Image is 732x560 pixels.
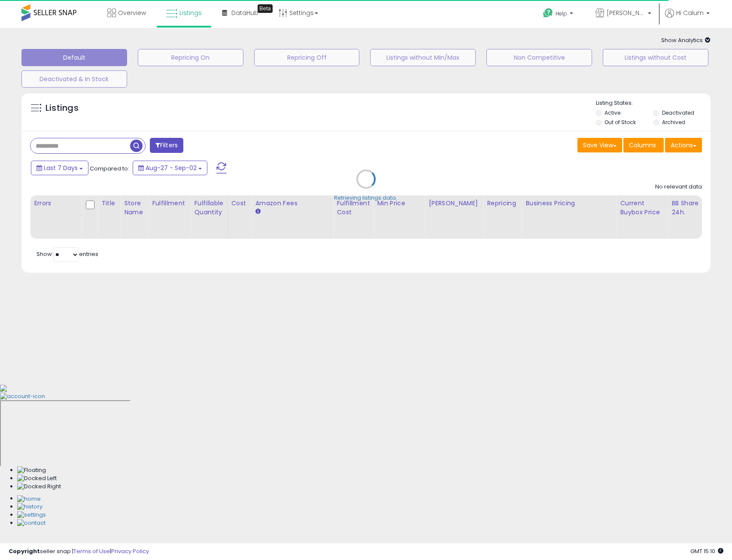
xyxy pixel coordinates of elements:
span: Help [556,10,567,17]
button: Default [21,49,127,66]
span: Listings [179,9,202,17]
img: Settings [17,511,46,519]
img: History [17,503,43,511]
div: Retrieving listings data.. [334,194,398,202]
button: Repricing Off [254,49,360,66]
img: Docked Left [17,475,57,483]
a: Hi Calum [665,9,710,28]
button: Deactivated & In Stock [21,70,127,88]
button: Non Competitive [486,49,592,66]
span: Overview [118,9,146,17]
i: Get Help [543,8,553,18]
img: Home [17,495,41,503]
button: Repricing On [138,49,243,66]
button: Listings without Cost [603,49,708,66]
div: Tooltip anchor [258,4,273,13]
img: Floating [17,466,46,475]
a: Help [536,1,582,28]
img: Contact [17,519,46,527]
span: [PERSON_NAME] Essentials LLC [607,9,645,17]
button: Listings without Min/Max [370,49,476,66]
span: DataHub [231,9,258,17]
span: Hi Calum [676,9,704,17]
span: Show Analytics [661,36,711,44]
img: Docked Right [17,483,61,491]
